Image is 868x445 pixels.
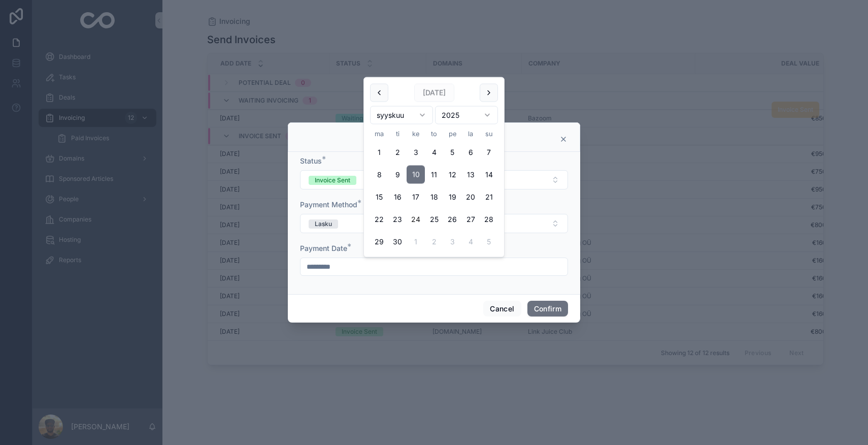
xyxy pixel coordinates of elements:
th: torstai [425,129,443,139]
span: Payment Date [300,244,347,252]
button: Select Button [300,214,568,233]
div: Lasku [315,219,332,229]
button: perjantaina 3. lokakuuta 2025 [443,233,461,251]
button: keskiviikkona 17. syyskuuta 2025 [407,188,425,206]
button: lauantaina 27. syyskuuta 2025 [461,210,480,229]
button: perjantaina 19. syyskuuta 2025 [443,188,461,206]
th: maanantai [370,129,388,139]
div: Invoice Sent [315,176,350,185]
button: perjantaina 5. syyskuuta 2025 [443,143,461,162]
button: torstaina 2. lokakuuta 2025 [425,233,443,251]
button: lauantaina 6. syyskuuta 2025 [461,143,480,162]
table: syyskuu 2025 [370,129,498,251]
span: Payment Method [300,200,357,209]
button: tiistaina 16. syyskuuta 2025 [388,188,407,206]
button: torstaina 25. syyskuuta 2025 [425,210,443,229]
th: perjantai [443,129,461,139]
button: Today, keskiviikkona 10. syyskuuta 2025, selected [407,166,425,184]
button: keskiviikkona 1. lokakuuta 2025 [407,233,425,251]
button: lauantaina 13. syyskuuta 2025 [461,166,480,184]
button: Confirm [527,301,568,317]
th: tiistai [388,129,407,139]
button: maanantaina 29. syyskuuta 2025 [370,233,388,251]
button: torstaina 4. syyskuuta 2025 [425,143,443,162]
button: keskiviikkona 24. syyskuuta 2025 [407,210,425,229]
button: sunnuntaina 7. syyskuuta 2025 [480,143,498,162]
button: torstaina 18. syyskuuta 2025 [425,188,443,206]
button: maanantaina 8. syyskuuta 2025 [370,166,388,184]
button: tiistaina 9. syyskuuta 2025 [388,166,407,184]
button: perjantaina 26. syyskuuta 2025 [443,210,461,229]
button: lauantaina 20. syyskuuta 2025 [461,188,480,206]
button: torstaina 11. syyskuuta 2025 [425,166,443,184]
button: Select Button [300,170,568,189]
button: lauantaina 4. lokakuuta 2025 [461,233,480,251]
button: sunnuntaina 21. syyskuuta 2025 [480,188,498,206]
th: lauantai [461,129,480,139]
button: tiistaina 30. syyskuuta 2025 [388,233,407,251]
button: Cancel [483,301,521,317]
button: perjantaina 12. syyskuuta 2025 [443,166,461,184]
button: maanantaina 22. syyskuuta 2025 [370,210,388,229]
button: sunnuntaina 5. lokakuuta 2025 [480,233,498,251]
th: keskiviikko [407,129,425,139]
span: Status [300,156,322,165]
button: sunnuntaina 14. syyskuuta 2025 [480,166,498,184]
button: maanantaina 1. syyskuuta 2025 [370,143,388,162]
button: tiistaina 2. syyskuuta 2025 [388,143,407,162]
button: sunnuntaina 28. syyskuuta 2025 [480,210,498,229]
button: tiistaina 23. syyskuuta 2025 [388,210,407,229]
button: maanantaina 15. syyskuuta 2025 [370,188,388,206]
button: keskiviikkona 3. syyskuuta 2025 [407,143,425,162]
th: sunnuntai [480,129,498,139]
